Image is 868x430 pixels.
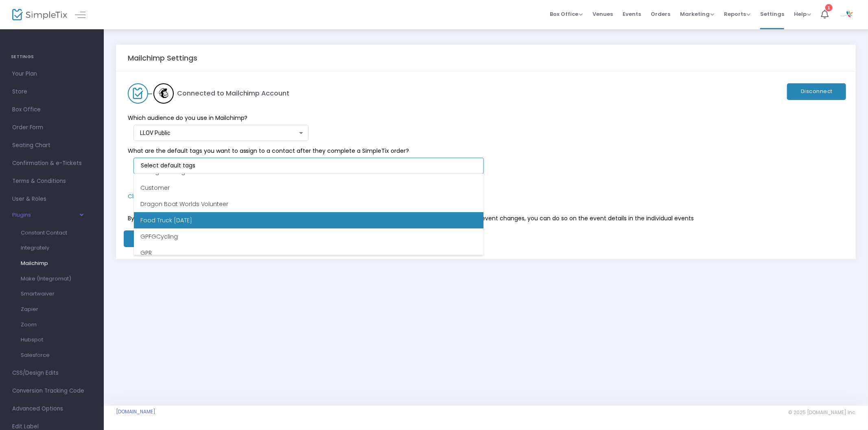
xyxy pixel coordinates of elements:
[140,184,170,192] span: Customer
[21,290,55,298] span: Smartwaiver
[21,259,48,267] span: Mailchimp
[158,87,169,99] img: Mailchimp logo
[11,49,93,65] h4: SETTINGS
[14,240,77,256] a: Integrately
[21,275,71,282] span: Make (Integromat)
[21,336,43,343] span: Hubspot
[12,194,92,204] span: User & Roles
[14,332,77,347] a: Hubspot
[128,54,197,63] h5: Mailchimp Settings
[140,249,152,257] span: GPR
[12,212,83,222] button: Plugins
[623,4,641,24] span: Events
[14,271,77,287] a: Make (Integromat)
[14,317,77,332] a: Zoom
[177,89,290,98] h5: Connected to Mailchimp Account
[12,140,92,151] span: Seating Chart
[593,4,613,24] span: Venues
[14,286,77,302] a: Smartwaiver
[14,256,77,271] a: Mailchimp
[21,244,49,252] span: Integrately
[140,216,192,224] span: Food Truck [DATE]
[651,4,670,24] span: Orders
[132,87,144,100] img: SimpleTix logo
[21,351,50,359] span: Salesforce
[825,4,833,11] div: 1
[116,408,155,415] a: [DOMAIN_NAME]
[12,386,92,396] span: Conversion Tracking Code
[12,368,92,378] span: CSS/Design Edits
[124,114,840,122] span: Which audience do you use in Mailchimp?
[12,104,92,115] span: Box Office
[14,222,77,365] ul: Plugins
[141,161,480,170] input: Select default tags
[12,69,92,79] span: Your Plan
[12,158,92,169] span: Confirmation & e-Tickets
[140,232,178,241] span: GPFGCycling
[128,192,237,200] span: Click here to view advanced options
[550,10,583,18] span: Box Office
[21,229,67,237] span: Constant Contact
[12,87,92,97] span: Store
[788,409,856,416] span: © 2025 [DOMAIN_NAME] Inc.
[14,302,77,317] a: Zapier
[787,83,846,100] button: Disconnect
[140,200,229,208] span: Dragon Boat Worlds Volunteer
[760,4,784,24] span: Settings
[21,305,38,313] span: Zapier
[724,10,750,18] span: Reports
[124,230,183,247] button: Save
[14,347,77,363] a: Salesforce
[128,214,844,223] p: By default, all emails for ticket buyers will be uploaded for all events into the default audienc...
[140,130,170,136] span: LLOV Public
[12,176,92,187] span: Terms & Conditions
[680,10,714,18] span: Marketing
[124,147,840,155] span: What are the default tags you want to assign to a contact after they complete a SimpleTix order?
[12,122,92,133] span: Order Form
[12,404,92,414] span: Advanced Options
[21,321,37,328] span: Zoom
[14,225,77,241] a: Constant Contact
[794,10,811,18] span: Help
